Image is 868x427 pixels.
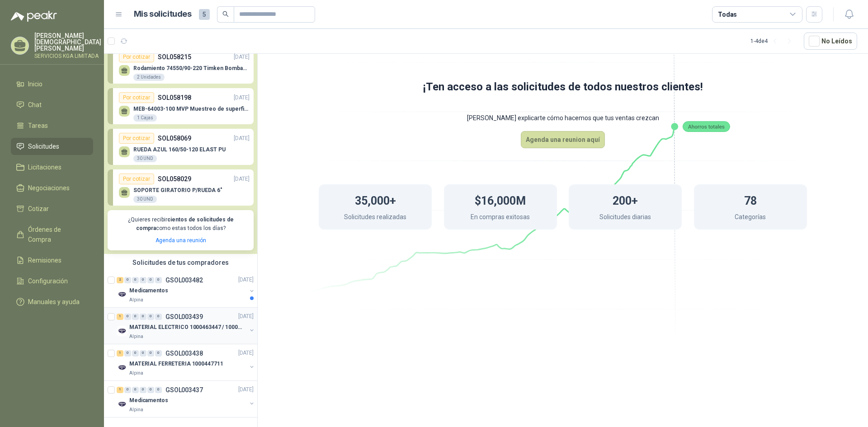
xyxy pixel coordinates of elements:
[238,312,254,321] p: [DATE]
[133,146,226,153] p: RUEDA AZUL 160/50-120 ELAST PU
[234,94,250,102] p: [DATE]
[158,174,191,184] p: SOL058029
[132,350,139,357] div: 0
[355,190,396,210] h1: 35,000+
[11,159,93,176] a: Licitaciones
[132,277,139,283] div: 0
[117,348,255,377] a: 1 0 0 0 0 0 GSOL003438[DATE] Company LogoMATERIAL FERRETERIA 1000447711Alpina
[199,9,210,20] span: 5
[147,350,154,357] div: 0
[234,53,250,61] p: [DATE]
[133,74,165,81] div: 2 Unidades
[521,131,605,148] a: Agenda una reunion aquí
[119,52,154,62] div: Por cotizar
[599,212,651,224] p: Solicitudes diarias
[155,277,162,283] div: 0
[744,190,757,210] h1: 78
[119,133,154,144] div: Por cotizar
[222,11,229,17] span: search
[117,385,255,413] a: 1 0 0 0 0 0 GSOL003437[DATE] Company LogoMedicamentosAlpina
[344,212,406,224] p: Solicitudes realizadas
[117,314,123,320] div: 1
[117,387,123,393] div: 1
[147,314,154,320] div: 0
[132,387,139,393] div: 0
[108,129,254,165] a: Por cotizarSOL058069[DATE] RUEDA AZUL 160/50-120 ELAST PU30 UND
[165,277,203,283] p: GSOL003482
[28,297,80,307] span: Manuales y ayuda
[129,360,223,368] p: MATERIAL FERRETERIA 1000447711
[104,33,257,254] div: Ocultar SolicitudesPor cotizarSOL058215[DATE] Rodamiento 74550/90-220 Timken BombaVG402 UnidadesP...
[158,133,191,143] p: SOL058069
[471,212,530,224] p: En compras exitosas
[283,79,843,96] h1: ¡Ten acceso a las solicitudes de todos nuestros clientes!
[155,387,162,393] div: 0
[119,92,154,103] div: Por cotizar
[140,387,146,393] div: 0
[129,406,143,413] p: Alpina
[234,134,250,143] p: [DATE]
[140,277,146,283] div: 0
[140,350,146,357] div: 0
[28,276,68,286] span: Configuración
[117,311,255,340] a: 1 0 0 0 0 0 GSOL003439[DATE] Company LogoMATERIAL ELECTRICO 1000463447 / 1000465800Alpina
[804,33,857,50] button: No Leídos
[119,174,154,184] div: Por cotizar
[124,350,131,357] div: 0
[133,187,222,193] p: SOPORTE GIRATORIO P/RUEDA 6"
[11,200,93,217] a: Cotizar
[28,255,61,265] span: Remisiones
[117,326,127,337] img: Company Logo
[613,190,638,210] h1: 200+
[475,190,526,210] h1: $16,000M
[113,216,248,233] p: ¿Quieres recibir como estas todos los días?
[28,225,85,244] span: Órdenes de Compra
[129,296,143,304] p: Alpina
[750,34,797,48] div: 1 - 4 de 4
[28,79,42,89] span: Inicio
[132,314,139,320] div: 0
[735,212,766,224] p: Categorías
[11,252,93,269] a: Remisiones
[133,155,157,162] div: 30 UND
[117,399,127,410] img: Company Logo
[129,370,143,377] p: Alpina
[11,11,57,22] img: Logo peakr
[156,237,206,244] a: Agenda una reunión
[124,387,131,393] div: 0
[34,33,101,52] p: [PERSON_NAME] [DEMOGRAPHIC_DATA] [PERSON_NAME]
[11,179,93,197] a: Negociaciones
[129,333,143,340] p: Alpina
[28,183,70,193] span: Negociaciones
[28,141,59,151] span: Solicitudes
[117,275,255,304] a: 2 0 0 0 0 0 GSOL003482[DATE] Company LogoMedicamentosAlpina
[147,387,154,393] div: 0
[124,314,131,320] div: 0
[11,272,93,290] a: Configuración
[117,350,123,357] div: 1
[28,121,48,131] span: Tareas
[133,106,250,112] p: MEB-64003-100 MVP Muestreo de superficies.
[133,65,250,71] p: Rodamiento 74550/90-220 Timken BombaVG40
[133,196,157,203] div: 30 UND
[117,362,127,373] img: Company Logo
[165,387,203,393] p: GSOL003437
[238,349,254,357] p: [DATE]
[165,314,203,320] p: GSOL003439
[104,254,257,271] div: Solicitudes de tus compradores
[28,100,42,110] span: Chat
[34,53,101,59] p: SERVICIOS KGA LIMITADA
[11,293,93,310] a: Manuales y ayuda
[283,105,843,131] p: [PERSON_NAME] explicarte cómo hacemos que tus ventas crezcan
[11,75,93,93] a: Inicio
[147,277,154,283] div: 0
[134,8,192,21] h1: Mis solicitudes
[155,350,162,357] div: 0
[11,138,93,155] a: Solicitudes
[28,204,49,214] span: Cotizar
[133,114,157,122] div: 1 Cajas
[124,277,131,283] div: 0
[238,385,254,394] p: [DATE]
[155,314,162,320] div: 0
[117,289,127,300] img: Company Logo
